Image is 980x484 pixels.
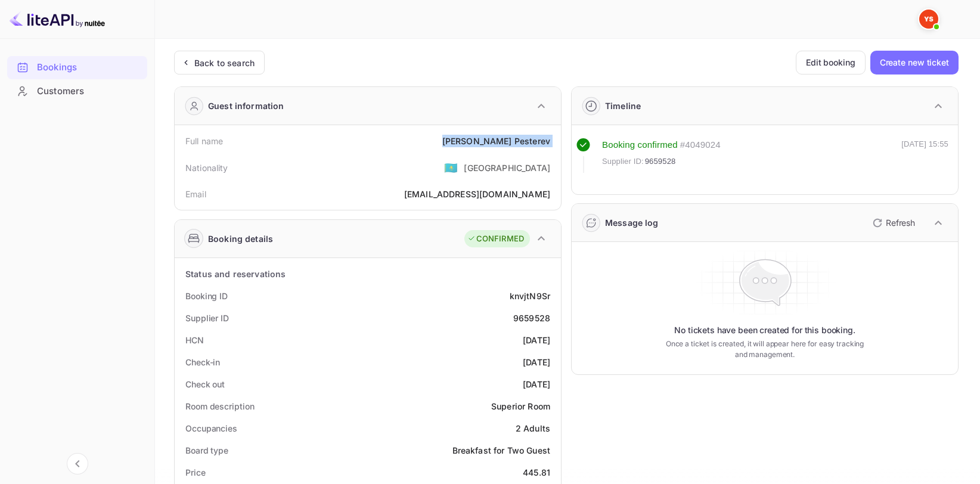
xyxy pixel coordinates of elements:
div: Superior Room [491,400,550,412]
div: [PERSON_NAME] Pesterev [442,135,550,147]
div: Booking confirmed [602,138,678,152]
p: Once a ticket is created, it will appear here for easy tracking and management. [661,339,869,360]
p: Refresh [886,216,915,229]
div: [EMAIL_ADDRESS][DOMAIN_NAME] [404,188,550,200]
div: Customers [37,85,141,98]
div: Check out [185,378,225,390]
div: Back to search [194,57,255,69]
div: Nationality [185,162,228,174]
div: 445.81 [523,466,550,479]
span: Supplier ID: [602,156,644,167]
div: CONFIRMED [467,233,524,245]
div: Customers [7,80,147,103]
div: Full name [185,135,223,147]
div: Message log [605,216,659,229]
button: Refresh [866,213,920,232]
img: LiteAPI logo [10,10,105,29]
div: Status and reservations [185,268,286,280]
a: Customers [7,80,147,102]
div: HCN [185,334,204,346]
div: 2 Adults [516,422,550,435]
button: Collapse navigation [67,453,88,474]
div: Room description [185,400,254,412]
div: [DATE] 15:55 [901,138,948,173]
div: Occupancies [185,422,237,435]
img: Yandex Support [919,10,938,29]
div: Bookings [7,56,147,79]
div: Price [185,466,206,479]
div: [DATE] [523,334,550,346]
div: Board type [185,444,228,457]
div: Check-in [185,356,220,368]
div: Email [185,188,206,200]
button: Create new ticket [870,51,959,75]
button: Edit booking [796,51,866,75]
div: [DATE] [523,356,550,368]
div: Timeline [605,100,641,112]
div: [DATE] [523,378,550,390]
p: No tickets have been created for this booking. [674,324,855,336]
div: Bookings [37,61,141,75]
div: # 4049024 [680,138,721,152]
span: 9659528 [645,156,676,167]
div: 9659528 [513,312,550,324]
div: Guest information [208,100,284,112]
a: Bookings [7,56,147,78]
div: Booking ID [185,290,228,302]
div: Supplier ID [185,312,229,324]
div: [GEOGRAPHIC_DATA] [464,162,550,174]
span: United States [444,157,458,178]
div: knvjtN9Sr [510,290,550,302]
div: Booking details [208,232,273,245]
div: Breakfast for Two Guest [452,444,550,457]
